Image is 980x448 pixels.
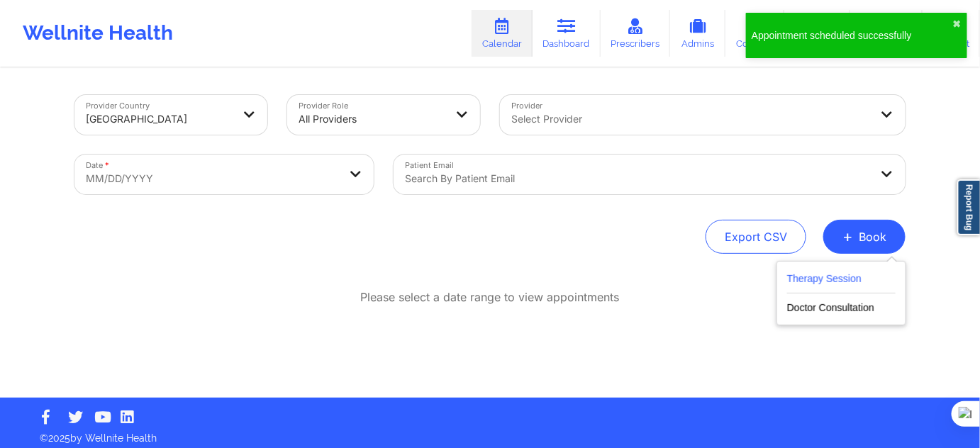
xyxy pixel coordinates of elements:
div: Appointment scheduled successfully [752,28,953,43]
button: Doctor Consultation [787,293,896,316]
button: Export CSV [706,220,806,254]
a: Admins [670,10,725,57]
div: [GEOGRAPHIC_DATA] [86,103,232,135]
a: Coaches [725,10,784,57]
button: +Book [823,220,906,254]
button: close [953,18,962,30]
a: Report Bug [957,179,980,235]
button: Therapy Session [787,270,896,293]
a: Calendar [472,10,533,57]
span: + [842,233,853,240]
p: Please select a date range to view appointments [361,289,620,306]
a: Dashboard [533,10,601,57]
div: All Providers [299,103,445,135]
p: © 2025 by Wellnite Health [30,421,950,445]
a: Prescribers [601,10,671,57]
